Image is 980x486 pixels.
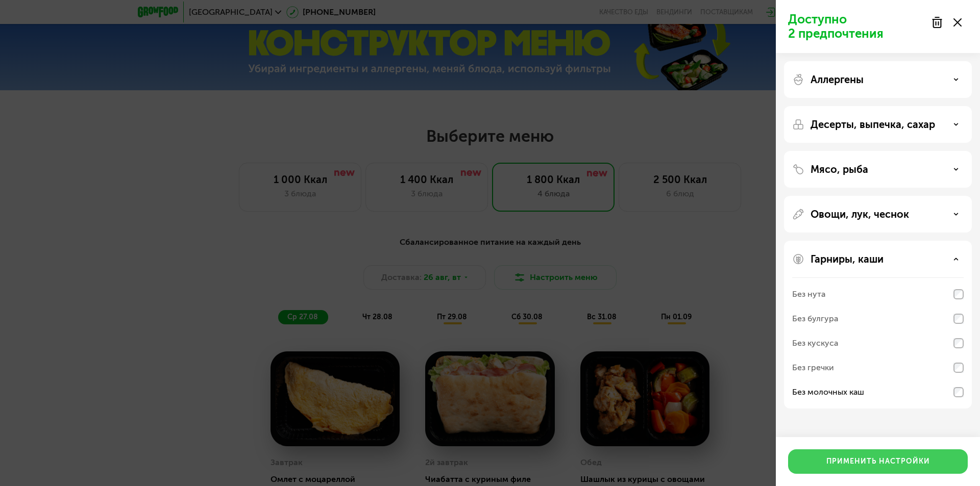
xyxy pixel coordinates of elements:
[811,118,935,131] p: Десерты, выпечка, сахар
[788,449,968,474] button: Применить настройки
[811,163,868,175] p: Мясо, рыба
[826,456,930,467] div: Применить настройки
[788,12,925,41] p: Доступно 2 предпочтения
[792,386,864,398] div: Без молочных каш
[811,253,884,265] p: Гарниры, каши
[811,208,909,220] p: Овощи, лук, чеснок
[811,73,864,86] p: Аллергены
[792,337,838,349] div: Без кускуса
[792,313,838,325] div: Без булгура
[792,362,834,374] div: Без гречки
[792,288,825,300] div: Без нута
